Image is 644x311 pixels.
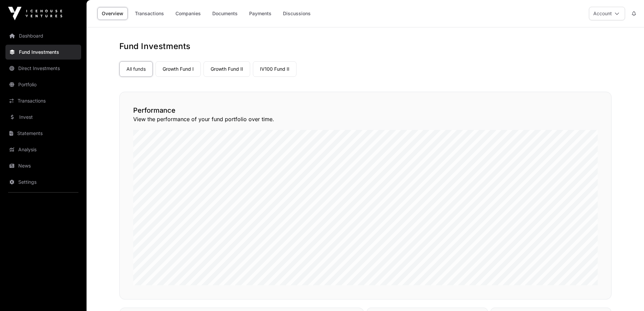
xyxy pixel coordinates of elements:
a: Growth Fund II [204,61,250,77]
a: Companies [171,7,205,20]
a: Portfolio [5,77,81,92]
a: All funds [119,61,153,77]
a: Direct Investments [5,61,81,76]
a: IV100 Fund II [253,61,296,77]
a: News [5,158,81,173]
a: Growth Fund I [156,61,201,77]
a: Transactions [130,7,168,20]
a: Invest [5,110,81,125]
a: Statements [5,126,81,141]
a: Dashboard [5,28,81,43]
a: Discussions [279,7,315,20]
a: Settings [5,175,81,190]
a: Documents [208,7,242,20]
button: Account [589,7,625,20]
h2: Performance [133,106,598,115]
a: Analysis [5,142,81,157]
p: View the performance of your fund portfolio over time. [133,115,598,123]
a: Payments [245,7,276,20]
iframe: Chat Widget [610,279,644,311]
a: Fund Investments [5,45,81,60]
h1: Fund Investments [119,41,612,52]
a: Overview [97,7,128,20]
a: Transactions [5,93,81,108]
img: Icehouse Ventures Logo [8,7,62,20]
